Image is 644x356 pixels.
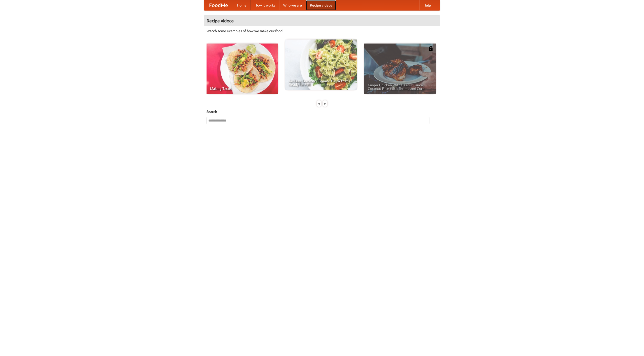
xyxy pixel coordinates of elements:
h4: Recipe videos [204,16,440,26]
a: Home [233,0,251,10]
a: An Easy, Summery Tomato Pasta That's Ready for Fall [285,39,357,90]
a: FoodMe [204,0,233,10]
img: 483408.png [428,46,433,51]
p: Watch some examples of how we make our food! [207,28,437,33]
span: An Easy, Summery Tomato Pasta That's Ready for Fall [289,79,353,86]
div: « [317,100,321,107]
a: Help [419,0,435,10]
a: How it works [251,0,279,10]
h5: Search [207,109,437,114]
a: Who we are [279,0,306,10]
a: Making Tacos [207,44,278,94]
div: » [323,100,327,107]
a: Recipe videos [306,0,336,10]
span: Making Tacos [210,87,274,90]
